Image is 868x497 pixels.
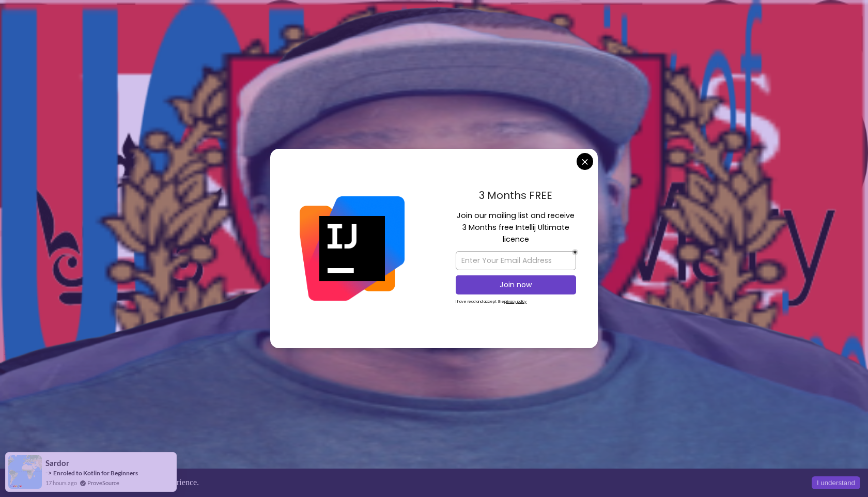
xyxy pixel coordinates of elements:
button: Accept cookies [812,476,860,489]
a: Enroled to Kotlin for Beginners [53,469,138,477]
span: Sardor [45,459,69,468]
img: provesource social proof notification image [8,455,42,489]
span: -> [45,469,52,477]
div: This website uses cookies to enhance the user experience. [8,478,796,487]
a: ProveSource [87,478,119,487]
span: 17 hours ago [45,478,77,487]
